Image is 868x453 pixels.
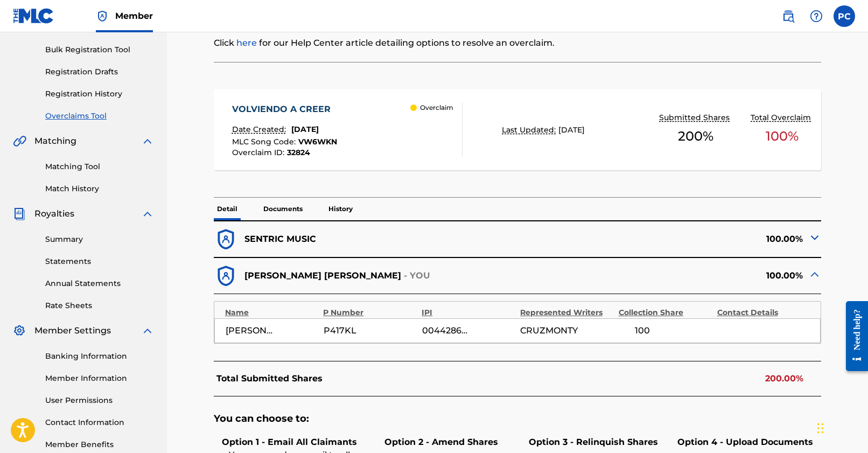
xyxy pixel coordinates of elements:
a: Registration History [45,88,154,100]
p: - YOU [404,269,431,282]
a: Registration Drafts [45,66,154,78]
span: [DATE] [558,125,585,135]
span: 32824 [287,148,310,157]
a: here [236,38,257,48]
div: User Menu [834,5,855,27]
div: Represented Writers [520,307,613,318]
div: Name [225,307,318,318]
span: VW6WKN [298,137,337,147]
a: Summary [45,234,154,245]
a: User Permissions [45,395,154,406]
a: Member Information [45,373,154,384]
p: Total Overclaim [751,112,814,123]
a: Bulk Registration Tool [45,44,154,55]
h6: Option 3 - Relinquish Shares [520,436,667,449]
span: 100 % [766,127,799,146]
img: expand [141,324,154,337]
a: Matching Tool [45,161,154,172]
div: P Number [323,307,416,318]
div: VOLVIENDO A CREER [232,103,337,116]
div: Contact Details [717,307,810,318]
a: Overclaims Tool [45,110,154,122]
p: Documents [260,198,306,220]
img: expand [141,135,154,148]
a: Annual Statements [45,278,154,289]
img: dfb38c8551f6dcc1ac04.svg [214,264,238,288]
img: MLC Logo [13,8,54,24]
img: help [810,10,823,23]
p: SENTRIC MUSIC [244,233,316,246]
span: CRUZMONTY [520,324,578,337]
h6: Option 2 - Amend Shares [368,436,515,449]
img: Member Settings [13,324,26,337]
div: Drag [817,412,824,444]
a: Match History [45,183,154,194]
div: Help [806,5,827,27]
div: 100.00% [517,227,821,252]
a: Public Search [778,5,799,27]
h6: Option 1 - Email All Claimants [216,436,363,449]
a: VOLVIENDO A CREERDate Created:[DATE]MLC Song Code:VW6WKNOverclaim ID:32824 OverclaimLast Updated:... [214,89,822,170]
img: expand [141,207,154,220]
p: Total Submitted Shares [216,372,323,385]
img: dfb38c8551f6dcc1ac04.svg [214,227,238,252]
img: search [782,10,795,23]
h5: You can choose to: [214,413,822,425]
p: [PERSON_NAME] [PERSON_NAME] [244,269,401,282]
iframe: Chat Widget [814,401,868,453]
span: MLC Song Code : [232,137,298,147]
a: Statements [45,256,154,267]
img: Matching [13,135,26,148]
a: Member Benefits [45,439,154,450]
h6: Option 4 - Upload Documents [672,436,818,449]
span: [DATE] [291,124,319,134]
p: Date Created: [232,124,289,135]
p: History [325,198,356,220]
div: 100.00% [517,264,821,288]
span: Royalties [34,207,74,220]
img: expand-cell-toggle [808,268,821,281]
span: Member [115,10,153,22]
p: Overclaim [420,103,453,113]
span: Overclaim ID : [232,148,287,157]
iframe: Resource Center [838,292,868,379]
div: IPI [422,307,515,318]
p: Submitted Shares [659,112,732,123]
img: expand-cell-toggle [808,231,821,244]
span: Matching [34,135,76,148]
a: Rate Sheets [45,300,154,311]
span: Member Settings [34,324,111,337]
span: 200 % [678,127,713,146]
p: Click for our Help Center article detailing options to resolve an overclaim. [214,37,682,50]
a: Banking Information [45,351,154,362]
img: Top Rightsholder [96,10,109,23]
p: Last Updated: [502,124,558,136]
img: Royalties [13,207,26,220]
p: 200.00% [765,372,803,385]
div: Collection Share [619,307,712,318]
p: Detail [214,198,241,220]
a: Contact Information [45,417,154,428]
